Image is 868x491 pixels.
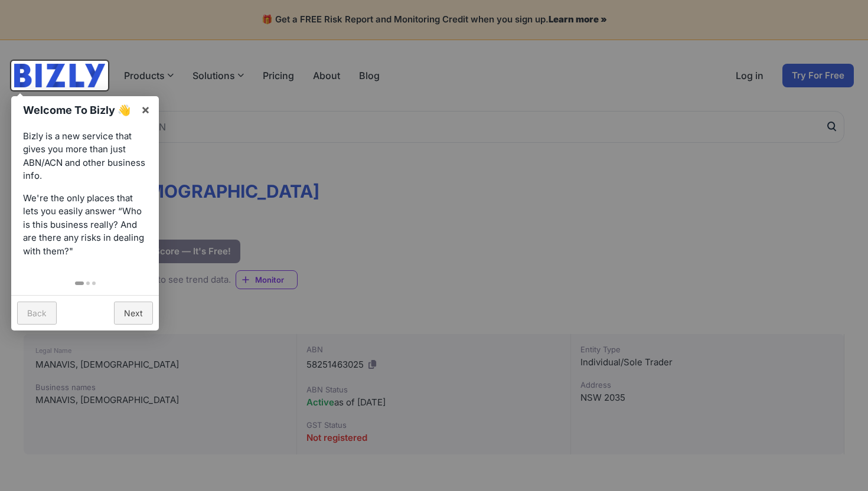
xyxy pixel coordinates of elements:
p: Bizly is a new service that gives you more than just ABN/ACN and other business info. [23,130,147,183]
h1: Welcome To Bizly 👋 [23,102,135,118]
a: Back [17,302,57,325]
p: We're the only places that lets you easily answer “Who is this business really? And are there any... [23,192,147,258]
a: Next [114,302,153,325]
a: × [132,96,159,123]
